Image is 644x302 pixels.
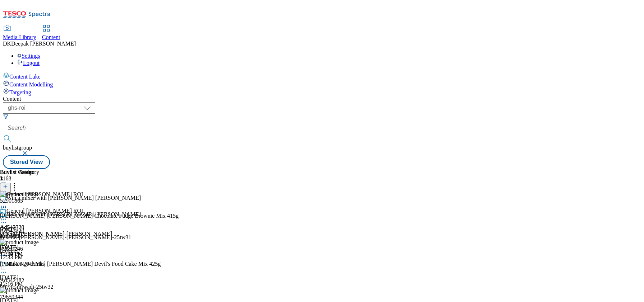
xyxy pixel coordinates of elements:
[9,89,31,95] span: Targeting
[3,72,641,80] a: Content Lake
[3,114,9,119] svg: Search Filters
[17,60,40,66] a: Logout
[11,41,76,47] span: Deepak [PERSON_NAME]
[3,25,36,41] a: Media Library
[3,34,36,40] span: Media Library
[3,121,641,135] input: Search
[3,41,11,47] span: DK
[3,96,641,102] div: Content
[3,80,641,88] a: Content Modelling
[9,81,53,88] span: Content Modelling
[3,145,32,151] span: buylistgroup
[9,74,41,80] span: Content Lake
[17,53,40,59] a: Settings
[3,88,641,96] a: Targeting
[42,25,60,41] a: Content
[3,155,50,169] button: Stored View
[42,34,60,40] span: Content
